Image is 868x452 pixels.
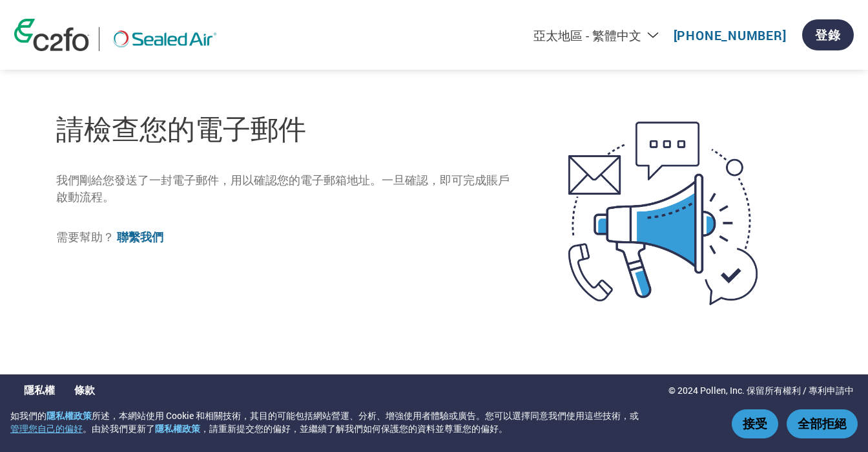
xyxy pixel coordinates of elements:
a: 條款 [74,383,95,398]
img: Sealed Air [109,27,220,51]
p: 需要幫助？ [56,229,514,246]
img: c2fo logo [14,19,89,51]
a: 隱私權 [24,383,55,398]
a: 隱私權政策 [46,409,92,422]
img: open-email [514,98,812,328]
p: 我們剛給您發送了一封電子郵件，用以確認您的電子郵箱地址。一旦確認，即可完成賬戶啟動流程。 [56,172,514,206]
button: 接受 [732,409,778,438]
div: 如我們的 所述，本網站使用 Cookie 和相關技術，其目的可能包括網站營運、分析、增強使用者體驗或廣告。您可以選擇同意我們使用這些技術，或 。由於我們更新了 ，請重新提交您的偏好，並繼續了解我... [10,409,690,435]
a: [PHONE_NUMBER] [674,27,787,43]
h1: 請檢查您的電子郵件 [56,109,514,151]
button: 全部拒絕 [787,409,858,438]
a: 登錄 [802,19,854,50]
a: 聯繫我們 [117,230,163,244]
a: 隱私權政策 [155,422,200,435]
button: 管理您自己的偏好 [10,422,83,435]
p: © 2024 Pollen, Inc. 保留所有權利 / 專利申請中 [668,383,854,397]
